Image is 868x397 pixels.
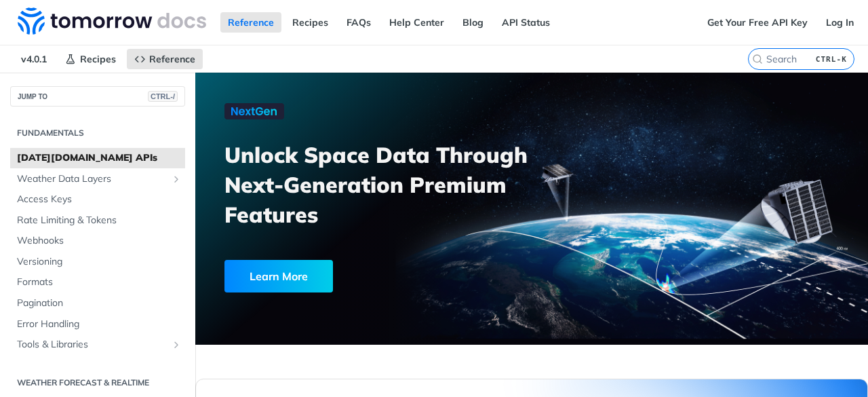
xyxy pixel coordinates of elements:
[224,103,284,119] img: NextGen
[80,53,116,65] span: Recipes
[224,260,333,292] div: Learn More
[10,148,185,168] a: [DATE][DOMAIN_NAME] APIs
[10,377,185,389] h2: Weather Forecast & realtime
[10,127,185,139] h2: Fundamentals
[494,12,557,33] a: API Status
[17,234,182,248] span: Webhooks
[17,193,182,206] span: Access Keys
[10,314,185,335] a: Error Handling
[10,252,185,272] a: Versioning
[700,12,815,33] a: Get Your Free API Key
[224,260,482,292] a: Learn More
[220,12,281,33] a: Reference
[224,140,547,229] h3: Unlock Space Data Through Next-Generation Premium Features
[752,54,763,64] svg: Search
[18,7,206,35] img: Tomorrow.io Weather API Docs
[812,52,850,66] kbd: CTRL-K
[10,210,185,231] a: Rate Limiting & Tokens
[10,86,185,107] button: JUMP TOCTRL-/
[14,49,54,69] span: v4.0.1
[455,12,491,33] a: Blog
[17,255,182,269] span: Versioning
[10,231,185,251] a: Webhooks
[149,53,195,65] span: Reference
[10,189,185,210] a: Access Keys
[17,172,167,186] span: Weather Data Layers
[10,169,185,189] a: Weather Data LayersShow subpages for Weather Data Layers
[17,318,182,331] span: Error Handling
[17,338,167,352] span: Tools & Libraries
[17,276,182,289] span: Formats
[17,214,182,227] span: Rate Limiting & Tokens
[58,49,123,69] a: Recipes
[10,335,185,355] a: Tools & LibrariesShow subpages for Tools & Libraries
[148,91,178,102] span: CTRL-/
[17,151,182,165] span: [DATE][DOMAIN_NAME] APIs
[10,293,185,314] a: Pagination
[285,12,336,33] a: Recipes
[339,12,378,33] a: FAQs
[171,339,182,350] button: Show subpages for Tools & Libraries
[382,12,452,33] a: Help Center
[818,12,861,33] a: Log In
[17,297,182,310] span: Pagination
[171,174,182,185] button: Show subpages for Weather Data Layers
[10,272,185,292] a: Formats
[127,49,203,69] a: Reference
